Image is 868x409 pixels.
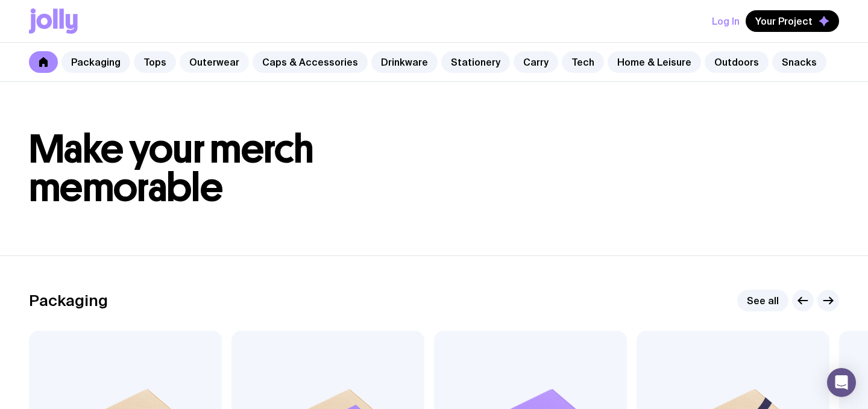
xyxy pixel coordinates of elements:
[562,51,604,73] a: Tech
[712,10,740,32] button: Log In
[441,51,510,73] a: Stationery
[61,51,130,73] a: Packaging
[514,51,558,73] a: Carry
[608,51,701,73] a: Home & Leisure
[746,10,839,32] button: Your Project
[253,51,368,73] a: Caps & Accessories
[755,15,813,27] span: Your Project
[737,290,788,311] a: See all
[827,368,856,397] div: Open Intercom Messenger
[705,51,769,73] a: Outdoors
[371,51,438,73] a: Drinkware
[772,51,826,73] a: Snacks
[134,51,176,73] a: Tops
[29,292,108,310] h2: Packaging
[180,51,249,73] a: Outerwear
[29,125,314,211] span: Make your merch memorable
